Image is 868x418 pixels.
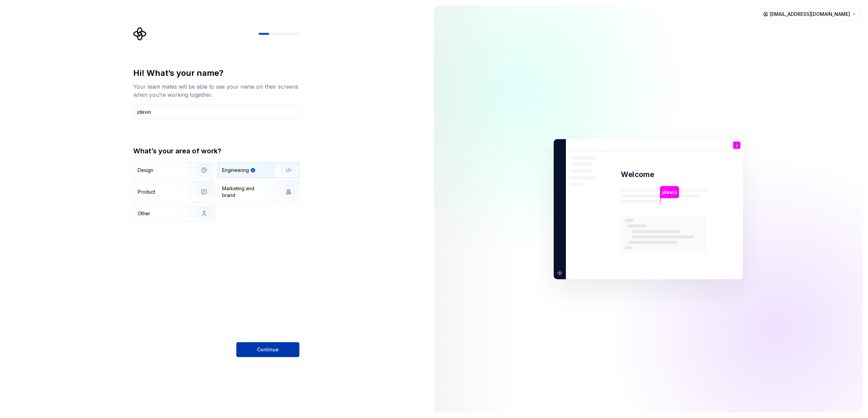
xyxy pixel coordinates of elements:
[138,210,150,217] div: Other
[222,167,249,174] div: Engineering
[236,342,299,357] button: Continue
[662,188,676,196] p: jdevio
[133,27,147,41] svg: Supernova Logo
[133,104,299,119] input: Han Solo
[621,170,654,179] p: Welcome
[736,143,737,147] p: j
[138,167,153,174] div: Design
[133,68,299,79] div: Hi! What’s your name?
[138,189,155,195] div: Product
[133,83,299,99] div: Your team mates will be able to see your name on their screens when you’re working together.
[760,8,860,20] button: [EMAIL_ADDRESS][DOMAIN_NAME]
[133,146,299,156] div: What’s your area of work?
[222,185,268,199] div: Marketing and brand
[257,346,279,353] span: Continue
[770,11,850,18] span: [EMAIL_ADDRESS][DOMAIN_NAME]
